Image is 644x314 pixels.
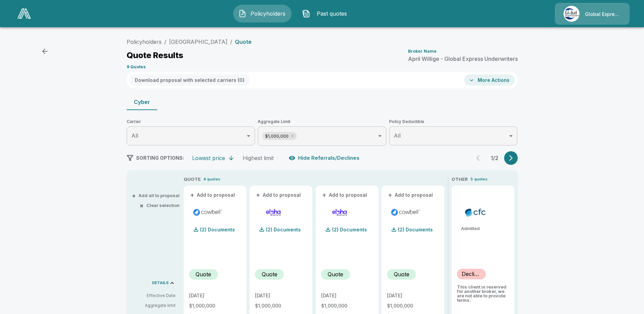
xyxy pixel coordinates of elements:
p: [DATE] [321,293,373,298]
p: Quote [328,270,343,278]
div: Highest limit [243,155,274,161]
button: Hide Referrals/Declines [287,152,362,164]
p: OTHER [452,176,468,183]
p: Quote Results [127,51,183,59]
p: (2) Documents [266,227,301,232]
button: Cyber [127,94,157,110]
span: × [140,203,144,208]
p: This client is reserved for another broker, we are not able to provide terms. [457,285,509,302]
img: cowbellp250 [192,207,223,217]
button: Policyholders IconPolicyholders [233,5,292,22]
span: + [322,193,326,197]
span: $1,000,000 [262,132,291,140]
span: Policy Deductible [389,118,518,125]
img: elphacyberenhanced [258,207,289,217]
p: Effective Date [132,293,176,299]
span: All [131,132,138,139]
span: Policyholders [249,10,287,18]
img: cfccyberadmitted [460,207,491,217]
button: +Add to proposal [189,191,237,199]
p: (2) Documents [332,227,367,232]
p: quotes [474,176,487,182]
p: [DATE] [387,293,439,298]
p: Aggregate limit [132,302,176,309]
button: More Actions [464,74,515,86]
button: Download proposal with selected carriers (0) [129,74,250,86]
p: (2) Documents [200,227,235,232]
button: +Add to proposal [255,191,302,199]
div: $1,000,000 [262,132,297,140]
p: $1,000,000 [189,303,241,308]
p: Quote [394,270,409,278]
button: ×Clear selection [141,203,180,208]
img: cowbellp100 [390,207,421,217]
p: Quote [196,270,211,278]
a: [GEOGRAPHIC_DATA] [169,38,227,45]
p: Declined [462,270,481,278]
div: Lowest price [192,155,225,161]
li: / [230,38,232,46]
img: elphacyberstandard [324,207,355,217]
p: April Willige - Global Express Underwriters [408,56,518,62]
p: $1,000,000 [387,303,439,308]
p: 9 Quotes [127,65,146,69]
p: Quote [235,39,252,45]
p: [DATE] [189,293,241,298]
button: +Add all to proposal [133,193,180,198]
p: (2) Documents [398,227,433,232]
span: All [394,132,401,139]
img: Past quotes Icon [302,10,310,18]
span: SORTING OPTIONS: [136,155,184,161]
img: AA Logo [17,8,31,19]
span: + [132,193,136,198]
p: 5 [471,176,473,182]
p: 1 / 2 [488,155,501,161]
p: Admitted [461,226,509,231]
nav: breadcrumb [127,38,252,46]
p: Broker Name [408,49,437,53]
span: + [256,193,260,197]
span: Aggregate Limit [258,118,386,125]
span: + [388,193,392,197]
a: Policyholders [127,38,162,45]
p: Quote [262,270,277,278]
p: [DATE] [255,293,307,298]
button: +Add to proposal [321,191,369,199]
button: +Add to proposal [387,191,435,199]
p: DETAILS [152,281,169,285]
li: / [164,38,166,46]
p: $1,000,000 [321,303,373,308]
button: Past quotes IconPast quotes [297,5,355,22]
img: Policyholders Icon [238,10,246,18]
span: Past quotes [313,10,350,18]
span: Carrier [127,118,255,125]
p: $1,000,000 [255,303,307,308]
span: + [190,193,194,197]
p: QUOTE [184,176,201,183]
p: 4 quotes [203,176,220,182]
